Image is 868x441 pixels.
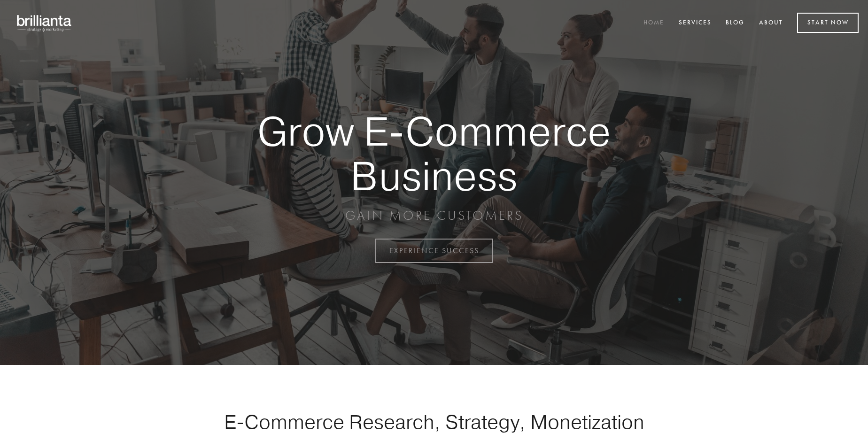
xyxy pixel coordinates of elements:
a: Services [673,15,718,31]
a: About [753,15,789,31]
img: brillianta - research, strategy, marketing [9,9,80,37]
a: Start Now [797,13,859,33]
p: GAIN MORE CUSTOMERS [225,207,643,224]
a: EXPERIENCE SUCCESS [375,239,493,263]
a: Blog [720,15,751,31]
a: Home [637,15,670,31]
strong: Grow E-Commerce Business [225,109,643,198]
h1: E-Commerce Research, Strategy, Monetization [194,410,674,433]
